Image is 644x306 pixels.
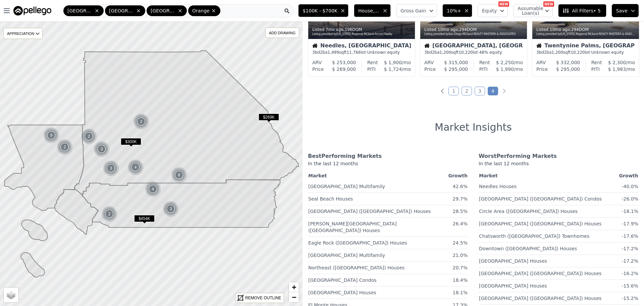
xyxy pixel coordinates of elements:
div: PITI [591,66,600,73]
button: 10%+ [442,4,472,17]
span: 24.5% [453,240,468,246]
div: /mo [490,59,523,66]
span: [GEOGRAPHIC_DATA] [67,7,93,14]
div: /mo [600,66,635,73]
span: -17.2% [622,246,638,251]
a: Zoom out [289,292,299,302]
div: 3 [163,201,179,217]
img: House [424,43,430,48]
a: Page 1 [448,87,459,95]
span: 29.7% [453,196,468,202]
div: $454K [134,215,155,225]
time: 2024-11-02 18:36 [550,27,570,32]
div: Price [424,66,436,73]
span: $ 2,250 [496,60,514,65]
span: -15.2% [622,296,638,301]
img: g1.png [57,139,73,155]
a: [GEOGRAPHIC_DATA] Houses [479,280,547,289]
div: Best Performing Markets [308,152,468,160]
a: [GEOGRAPHIC_DATA] ([GEOGRAPHIC_DATA]) Houses [308,206,431,215]
span: Gross Gain [400,7,426,14]
div: 2 [133,114,149,130]
span: -17.2% [622,258,638,264]
div: Rent [591,59,602,66]
div: /mo [376,66,411,73]
span: $454K [134,215,155,222]
img: g1.png [163,201,179,217]
div: 4 [127,159,144,175]
div: 8 [171,167,187,183]
ul: Pagination [303,88,644,94]
span: 1,200 [552,50,563,55]
a: Zoom in [289,282,299,292]
div: ADD DRAWING [266,28,299,38]
img: g1.png [127,159,144,175]
span: Equity [482,7,497,14]
div: [GEOGRAPHIC_DATA], [GEOGRAPHIC_DATA] [424,43,523,50]
span: $ 2,300 [608,60,626,65]
div: Listing provided by [US_STATE] Regional MLS and Accord Realty [312,32,412,36]
div: 2 [81,128,97,144]
a: Eagle Rock ([GEOGRAPHIC_DATA]) Houses [308,237,407,246]
div: 4 [145,181,161,197]
span: 18.4% [453,277,468,283]
div: 2 [57,139,73,155]
div: Needles, [GEOGRAPHIC_DATA] [312,43,411,50]
img: Pellego [13,6,51,15]
a: [PERSON_NAME][GEOGRAPHIC_DATA] ([GEOGRAPHIC_DATA]) Houses [308,218,396,234]
button: Equity [478,4,508,17]
span: $269K [259,114,279,121]
span: -26.0% [622,196,638,202]
button: $100K - $700K [298,4,348,17]
button: Gross Gain [396,4,437,17]
div: Listed , 196 DOM [312,27,412,32]
span: House, Multifamily [358,7,380,14]
span: + [292,283,296,291]
div: Worst Performing Markets [479,152,639,160]
div: $269K [259,114,279,123]
span: $ 253,000 [332,60,356,65]
div: ARV [312,59,322,66]
span: 1,200 [440,50,451,55]
span: -18.1% [622,209,638,214]
img: g1.png [103,160,119,176]
a: [GEOGRAPHIC_DATA] ([GEOGRAPHIC_DATA]) Houses [479,293,601,302]
span: 21.0% [453,253,468,258]
a: Northeast ([GEOGRAPHIC_DATA]) Houses [308,262,405,271]
span: $ 1,900 [384,60,402,65]
span: $ 1,983 [608,67,626,72]
span: All Filters • 5 [562,7,600,14]
time: 2025-02-09 15:21 [326,27,343,32]
a: Downtown ([GEOGRAPHIC_DATA]) Houses [479,243,577,252]
span: 1,499 [328,50,339,55]
div: /mo [488,66,523,73]
span: [GEOGRAPHIC_DATA] [109,7,135,14]
img: g1.png [133,114,150,130]
div: REMOVE OUTLINE [245,295,281,301]
a: [GEOGRAPHIC_DATA] ([GEOGRAPHIC_DATA]) Houses [479,218,601,227]
th: Growth [616,171,639,180]
span: 10,220 [571,50,585,55]
div: 3 [103,160,119,176]
span: $100K - $700K [303,7,337,14]
h1: Market Insights [435,121,512,133]
span: -40.0% [622,184,638,189]
div: In the last 12 months [479,160,639,171]
span: Assumable Loan(s) [518,6,539,15]
div: 3 [94,141,110,157]
div: NEW [543,1,554,7]
button: All Filters• 5 [558,4,606,17]
a: Needles Houses [479,181,517,190]
div: Rent [367,59,378,66]
a: [GEOGRAPHIC_DATA] Multifamily [308,181,385,190]
span: 28.5% [453,209,468,214]
div: In the last 12 months [308,160,468,171]
a: [GEOGRAPHIC_DATA] Houses [479,256,547,264]
a: Layers [4,288,18,302]
span: 42.6% [453,184,468,189]
span: 26.4% [453,221,468,226]
a: Page 2 [462,87,472,95]
span: 11,766 [346,50,361,55]
img: g1.png [43,127,60,143]
a: Chatsworth ([GEOGRAPHIC_DATA]) Townhomes [479,231,589,239]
